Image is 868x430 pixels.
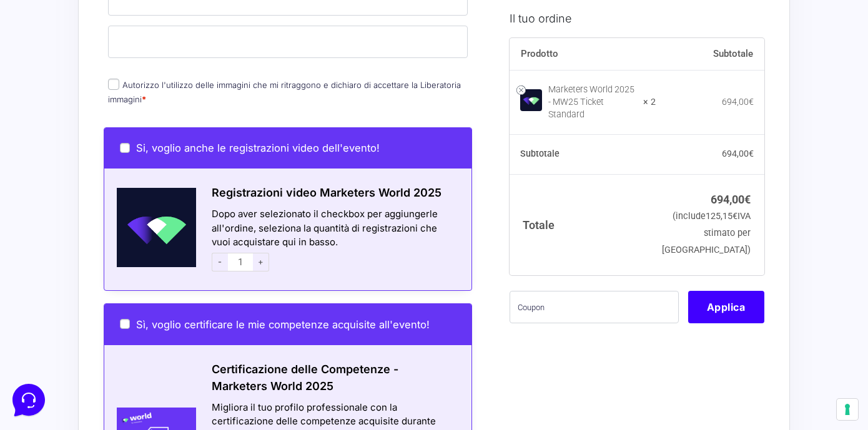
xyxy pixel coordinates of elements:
[133,155,230,165] a: Apri Centro Assistenza
[120,319,130,329] input: Sì, voglio certificare le mie competenze acquisite all'evento!
[706,211,737,222] span: 125,15
[20,155,97,165] span: Trova una risposta
[81,112,184,122] span: Inizia una conversazione
[10,315,87,344] button: Home
[212,253,228,271] span: -
[744,192,751,205] span: €
[510,37,656,70] th: Prodotto
[662,211,751,255] small: (include IVA stimato per [GEOGRAPHIC_DATA])
[28,182,204,194] input: Cerca un articolo...
[722,96,754,106] bdi: 694,00
[104,188,196,267] img: Schermata-2022-04-11-alle-18.28.41.png
[212,186,441,199] span: Registrazioni video Marketers World 2025
[87,315,164,344] button: Messaggi
[196,207,471,275] div: Dopo aver selezionato il checkbox per aggiungerle all'ordine, seleziona la quantità di registrazi...
[656,37,764,70] th: Subtotale
[136,142,380,154] span: Si, voglio anche le registrazioni video dell'evento!
[20,70,45,95] img: dark
[108,80,461,104] label: Autorizzo l'utilizzo delle immagini che mi ritraggono e dichiaro di accettare la Liberatoria imma...
[548,83,636,120] div: Marketers World 2025 - MW25 Ticket Standard
[10,10,210,30] h2: Ciao da Marketers 👋
[643,95,656,108] strong: × 2
[108,333,142,344] p: Messaggi
[837,399,858,420] button: Le tue preferenze relative al consenso per le tecnologie di tracciamento
[136,318,430,331] span: Sì, voglio certificare le mie competenze acquisite all'evento!
[749,149,754,159] span: €
[10,381,47,419] iframe: Customerly Messenger Launcher
[749,96,754,106] span: €
[120,143,130,153] input: Si, voglio anche le registrazioni video dell'evento!
[520,89,542,111] img: Marketers World 2025 - MW25 Ticket Standard
[722,149,754,159] bdi: 694,00
[732,211,737,222] span: €
[711,192,751,205] bdi: 694,00
[20,50,106,60] span: Le tue conversazioni
[510,174,656,275] th: Totale
[20,105,230,130] button: Inizia una conversazione
[228,253,253,271] input: 1
[37,333,59,344] p: Home
[40,70,65,95] img: dark
[253,253,269,271] span: +
[108,79,119,90] input: Autorizzo l'utilizzo delle immagini che mi ritraggono e dichiaro di accettare la Liberatoria imma...
[510,9,764,26] h3: Il tuo ordine
[510,134,656,174] th: Subtotale
[60,70,85,95] img: dark
[688,290,764,323] button: Applica
[163,315,240,344] button: Aiuto
[212,363,398,393] span: Certificazione delle Competenze - Marketers World 2025
[192,333,210,344] p: Aiuto
[510,290,679,323] input: Coupon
